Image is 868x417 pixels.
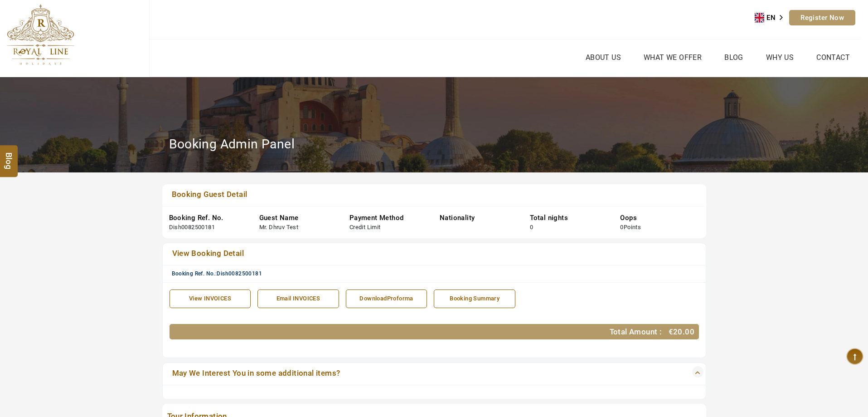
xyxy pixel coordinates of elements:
a: Why Us [764,51,796,64]
a: Booking Summary [434,289,515,308]
span: Total Amount : [610,327,662,336]
div: Booking Ref. No. [169,213,246,223]
span: Points [624,224,641,231]
a: Blog [722,51,746,64]
div: Language [755,11,789,25]
div: View INVOICES [175,294,246,303]
span: View Booking Detail [172,249,244,258]
a: DownloadProforma [346,289,427,308]
a: Booking Guest Detail [169,189,646,201]
div: Payment Method [349,213,426,223]
img: The Royal Line Holidays [7,4,74,65]
div: Credit Limit [349,223,381,232]
span: 20.00 [673,327,694,336]
a: View INVOICES [170,289,251,308]
span: 0 [620,224,623,231]
div: Dish0082500181 [169,223,215,232]
a: About Us [583,51,623,64]
div: Guest Name [259,213,336,223]
aside: Language selected: English [755,11,789,25]
a: Contact [814,51,852,64]
div: Nationality [440,213,516,231]
a: EN [755,11,789,25]
a: May We Interest You in some additional items? [170,368,646,380]
div: Oops [620,213,697,223]
span: Blog [3,152,15,160]
span: Dish0082500181 [217,270,262,277]
div: Total nights [530,213,606,223]
a: What we Offer [641,51,704,64]
div: Mr. Dhruv Test [259,223,299,232]
div: Booking Summary [439,294,510,303]
div: Booking Ref. No.: [172,270,703,278]
div: 0 [530,223,533,232]
h2: Booking Admin Panel [169,136,295,152]
span: € [669,327,673,336]
a: Register Now [789,10,855,25]
a: Email INVOICES [257,289,339,308]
